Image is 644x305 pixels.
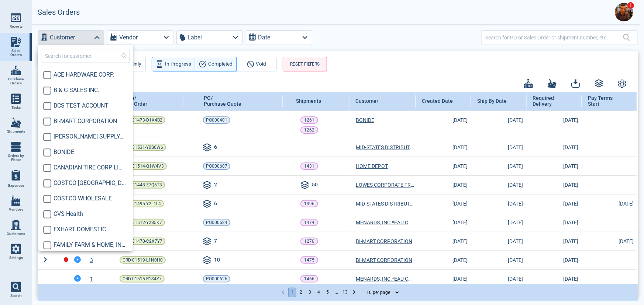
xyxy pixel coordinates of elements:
span: PO000626 [206,275,227,283]
p: 1396 [304,200,314,207]
button: Go to page 3 [306,288,314,297]
button: Go to page 4 [315,288,323,297]
span: BONIDE [356,116,374,124]
td: [DATE] [582,194,637,213]
img: menu_icon [11,37,21,47]
td: [DATE] [416,157,471,175]
span: Reports [10,24,23,29]
span: ORD-01470-C2X7Y7 [123,238,162,245]
button: Label [176,30,243,45]
p: 1270 [304,238,314,245]
a: MID-STATES DISTRIBUTING,LLC [356,144,414,151]
p: 1262 [304,126,314,134]
td: [DATE] [471,157,527,175]
img: menu_icon [11,118,21,128]
td: [DATE] [416,111,471,138]
button: page 1 [288,288,296,297]
td: [DATE] [416,213,471,232]
span: PO/ Purchase Quote [204,95,241,107]
button: Customer [38,30,104,45]
td: [DATE] [527,232,582,250]
p: 1261 [304,116,314,124]
a: PO000624 [203,219,230,226]
span: Purchase Orders [6,77,26,85]
a: ORD-01531-Y0S6W6 [120,144,166,151]
img: menu_icon [11,94,21,104]
a: MENARDS, INC.*EAU CLAIRE [356,219,414,226]
td: [DATE] [416,194,471,213]
span: 50 [312,181,318,190]
td: [DATE] [471,213,527,232]
span: Expenses [8,183,24,188]
span: BONIDE [54,148,126,157]
a: 1262 [300,126,318,134]
span: Completed [208,60,233,69]
span: CANADIAN TIRE CORP LIMITED [54,163,126,172]
span: ORD-01495-Y2L1L4 [123,200,161,207]
p: 1474 [304,219,314,226]
button: Go to page 13 [341,288,349,297]
a: 1431 [300,162,318,170]
a: MENARDS, INC.*EAU CLAIRE [356,275,414,283]
span: Customer [355,98,378,104]
span: ORD-01473-D1X4B2 [123,116,162,124]
span: Quote/ Sales Order [120,95,147,107]
span: Tasks [11,105,21,110]
td: [DATE] [527,175,582,194]
span: PO000624 [206,219,227,226]
td: [DATE] [471,111,527,138]
img: menu_icon [11,65,21,76]
td: [DATE] [471,250,527,269]
td: [DATE] [471,232,527,250]
td: [DATE] [471,269,527,288]
button: Go to page 5 [324,288,332,297]
span: Pay Terms Start [588,95,624,107]
div: … [333,288,341,297]
span: Customers [7,232,25,236]
span: COSTCO [GEOGRAPHIC_DATA] [54,179,126,187]
button: In Progress [152,57,195,71]
a: PO000401 [203,116,230,124]
a: 1261 [300,116,318,124]
span: Search [10,294,22,298]
td: [DATE] [416,138,471,157]
span: ORD-01515-R1S4Y7 [123,275,162,283]
span: Ship By Date [477,98,507,104]
td: [DATE] [527,111,582,138]
div: 3 [84,256,108,264]
div: 1 [84,275,108,283]
span: BCS TEST ACCOUNT [54,101,126,110]
span: Shipments [296,98,321,104]
img: menu_icon [11,220,21,230]
a: BI-MART CORPORATION [356,256,412,264]
a: BI-MART CORPORATION [356,238,412,245]
td: [DATE] [527,194,582,213]
td: [DATE] [527,269,582,288]
a: 1466 [300,275,318,283]
td: [DATE] [527,213,582,232]
button: Date [246,30,312,45]
span: ORD-01531-Y0S6W6 [123,144,163,151]
p: 1431 [304,162,314,170]
a: MID-STATES DISTRIBUTING,LLC [356,200,414,207]
a: 1270 [300,238,318,245]
span: Required Delivery [533,95,568,107]
button: Completed [195,57,237,71]
a: HOME DEPOT [356,162,388,170]
input: Search for customer [42,49,130,63]
td: [DATE] [416,250,471,269]
a: ORD-01519-L1N0H0 [120,256,166,264]
span: PO000401 [206,116,227,124]
span: Shipments [7,129,25,134]
img: menu_icon [11,13,21,23]
span: Created Date [422,98,453,104]
td: [DATE] [527,138,582,157]
span: Void [256,60,266,69]
a: PO000626 [203,275,230,283]
span: BI-MART CORPORATION [54,117,126,126]
button: Go to page 2 [297,288,305,297]
span: [PERSON_NAME] SUPPLY, INC. [54,132,126,141]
